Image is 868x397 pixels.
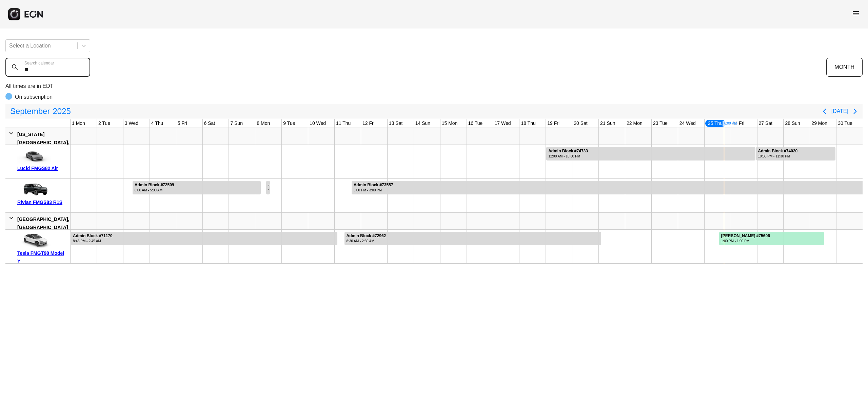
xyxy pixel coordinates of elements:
div: 18 Thu [519,119,537,128]
span: 2025 [51,105,72,118]
div: Rented for 10 days by Admin Block Current status is rental [344,230,602,245]
div: 8:30 AM - 2:30 AM [347,239,386,244]
div: 14 Sun [414,119,432,128]
div: Rented for 8 days by Admin Block Current status is rental [546,145,755,160]
div: Rented for 4 days by Bre Edwards Current status is rental [719,230,825,245]
div: 15 Mon [440,119,459,128]
button: September2025 [6,105,75,118]
div: 9 Tue [282,119,296,128]
div: Rented for 5 days by Admin Block Current status is rental [132,179,261,194]
div: 8:45 PM - 2:45 AM [73,239,113,244]
div: 9:30 AM - 1:30 PM [268,188,269,193]
div: Admin Block #72889 [268,183,269,188]
p: All times are in EDT [5,82,863,90]
div: 26 Fri [731,119,746,128]
button: Previous page [818,105,831,118]
div: Lucid FMGS82 Air [17,164,68,172]
div: 4 Thu [150,119,165,128]
div: Rented for 18 days by Admin Block Current status is rental [71,230,338,245]
div: 3:00 PM - 3:00 PM [354,188,393,193]
div: Rivian FMGS83 R1S [17,198,68,206]
div: Rented for 142 days by Admin Block Current status is rental [351,179,863,194]
div: 23 Tue [652,119,669,128]
div: 21 Sun [599,119,616,128]
div: Rented for 1 days by Admin Block Current status is rental [266,179,270,194]
div: 10:30 PM - 11:30 PM [758,154,798,159]
div: 2 Tue [97,119,112,128]
div: Admin Block #74020 [758,149,798,154]
div: 3 Wed [123,119,140,128]
div: [US_STATE][GEOGRAPHIC_DATA], [GEOGRAPHIC_DATA] [17,130,69,155]
div: 6 Sat [203,119,217,128]
div: 17 Wed [493,119,512,128]
span: September [9,105,51,118]
span: menu [852,9,860,17]
img: car [17,232,51,249]
div: 12 Fri [361,119,376,128]
div: Admin Block #71170 [73,233,113,239]
div: 8 Mon [255,119,271,128]
div: 30 Tue [836,119,854,128]
div: Admin Block #72509 [135,183,174,188]
div: 29 Mon [810,119,829,128]
div: Tesla FMGT98 Model Y [17,249,68,265]
button: MONTH [826,58,863,77]
div: 22 Mon [625,119,644,128]
div: 19 Fri [546,119,561,128]
div: 20 Sat [572,119,589,128]
div: 25 Thu [705,119,726,128]
div: [PERSON_NAME] #75606 [721,233,770,239]
div: 27 Sat [757,119,774,128]
p: On subscription [15,93,53,101]
div: 16 Tue [467,119,484,128]
div: 24 Wed [678,119,697,128]
div: 1 Mon [71,119,86,128]
div: 5 Fri [176,119,189,128]
div: Rented for 4 days by Admin Block Current status is rental [756,145,836,160]
div: 11 Thu [335,119,352,128]
div: Admin Block #74733 [548,149,588,154]
img: car [17,147,51,164]
div: [GEOGRAPHIC_DATA], [GEOGRAPHIC_DATA] [17,215,69,231]
img: car [17,181,51,198]
div: 28 Sun [784,119,801,128]
label: Search calendar [24,60,54,66]
button: Next page [848,105,862,118]
button: [DATE] [831,105,848,117]
div: 1:00 PM - 1:00 PM [721,239,770,244]
div: 10 Wed [308,119,327,128]
div: Admin Block #73557 [354,183,393,188]
div: Admin Block #72962 [347,233,386,239]
div: 7 Sun [229,119,244,128]
div: 13 Sat [388,119,404,128]
div: 8:00 AM - 5:00 AM [135,188,174,193]
div: 12:00 AM - 10:30 PM [548,154,588,159]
